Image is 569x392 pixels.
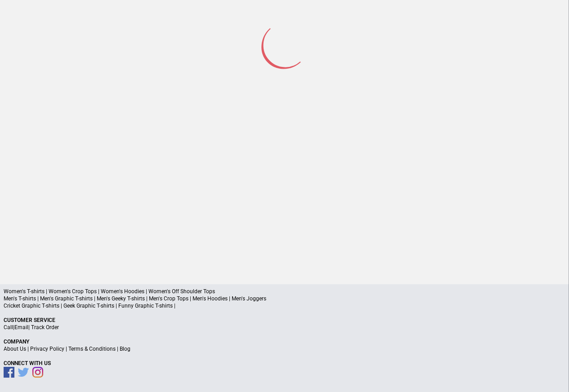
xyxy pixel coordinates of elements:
[4,317,565,324] p: Customer Service
[68,346,116,352] a: Terms & Conditions
[4,324,13,330] a: Call
[4,360,565,367] p: Connect With Us
[4,295,565,302] p: Men's T-shirts | Men's Graphic T-shirts | Men's Geeky T-shirts | Men's Crop Tops | Men's Hoodies ...
[4,288,565,295] p: Women's T-shirts | Women's Crop Tops | Women's Hoodies | Women's Off Shoulder Tops
[14,324,28,330] a: Email
[31,324,59,330] a: Track Order
[4,302,565,309] p: Cricket Graphic T-shirts | Geek Graphic T-shirts | Funny Graphic T-shirts |
[120,346,130,352] a: Blog
[4,346,26,352] a: About Us
[30,346,64,352] a: Privacy Policy
[4,345,565,352] p: | | |
[4,338,565,345] p: Company
[4,324,565,331] p: | |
